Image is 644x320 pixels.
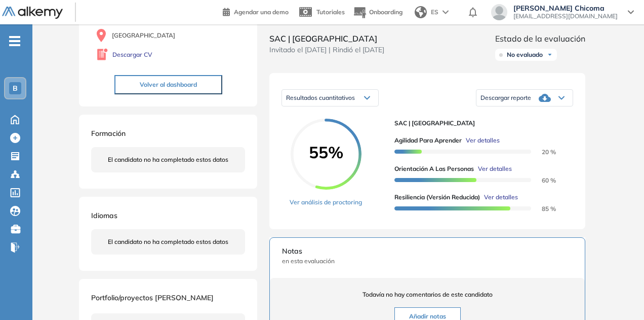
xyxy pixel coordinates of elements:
img: Logo [2,7,63,19]
button: Onboarding [353,2,402,23]
button: Volver al dashboard [114,75,222,94]
span: 85 % [530,205,556,212]
span: 55% [291,144,361,160]
a: Agendar una demo [223,5,289,17]
span: [EMAIL_ADDRESS][DOMAIN_NAME] [513,12,618,20]
span: Notas [282,246,573,257]
span: [GEOGRAPHIC_DATA] [112,31,175,40]
button: Ver detalles [474,164,512,173]
span: Todavía no hay comentarios de este candidato [282,290,573,299]
span: Portfolio/proyectos [PERSON_NAME] [91,293,214,302]
i: - [9,40,20,42]
span: Ver detalles [478,164,512,173]
span: Descargar reporte [480,94,531,102]
span: Formación [91,129,126,138]
img: Ícono de flecha [547,52,553,58]
span: ES [431,8,438,17]
span: Orientación a las personas [394,164,474,173]
a: Ver análisis de proctoring [290,198,362,207]
button: Ver detalles [480,193,518,202]
span: Resultados cuantitativos [286,94,355,101]
span: SAC | [GEOGRAPHIC_DATA] [394,119,565,128]
span: Onboarding [369,8,402,16]
span: en esta evaluación [282,257,573,266]
span: Agendar una demo [234,8,289,16]
span: Idiomas [91,211,117,220]
a: Descargar CV [112,50,152,59]
img: world [415,6,427,18]
span: El candidato no ha completado estos datos [108,237,228,246]
span: Estado de la evaluación [495,32,585,45]
span: [PERSON_NAME] Chicoma [513,4,618,12]
span: Resiliencia (versión reducida) [394,193,480,202]
img: arrow [442,10,449,14]
span: Agilidad para Aprender [394,136,462,145]
span: El candidato no ha completado estos datos [108,155,228,164]
span: SAC | [GEOGRAPHIC_DATA] [269,32,384,45]
button: Ver detalles [462,136,500,145]
span: 20 % [530,148,556,156]
span: B [13,84,18,92]
span: Tutoriales [316,8,345,16]
span: No evaluado [507,51,543,59]
span: Ver detalles [484,193,518,202]
span: Invitado el [DATE] | Rindió el [DATE] [269,45,384,55]
span: 60 % [530,176,556,184]
span: Ver detalles [466,136,500,145]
